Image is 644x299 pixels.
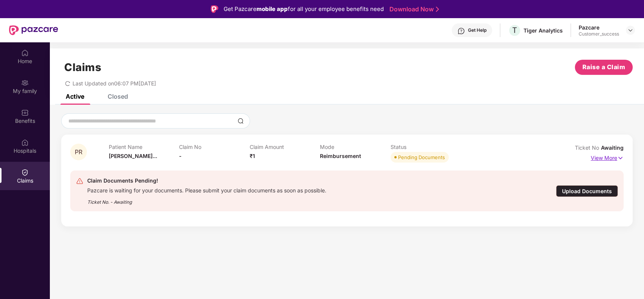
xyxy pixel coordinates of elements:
[179,144,250,150] p: Claim No
[398,153,445,161] div: Pending Documents
[109,153,157,159] span: [PERSON_NAME]...
[65,80,70,87] span: redo
[579,31,619,37] div: Customer_success
[21,49,29,57] img: svg+xml;base64,PHN2ZyBpZD0iSG9tZSIgeG1sbnM9Imh0dHA6Ly93d3cudzMub3JnLzIwMDAvc3ZnIiB3aWR0aD0iMjAiIG...
[579,24,619,31] div: Pazcare
[391,144,461,150] p: Status
[575,60,633,75] button: Raise a Claim
[601,144,624,151] span: Awaiting
[389,5,437,13] a: Download Now
[21,169,29,176] img: svg+xml;base64,PHN2ZyBpZD0iQ2xhaW0iIHhtbG5zPSJodHRwOi8vd3d3LnczLm9yZy8yMDAwL3N2ZyIgd2lkdGg9IjIwIi...
[66,93,84,100] div: Active
[256,5,288,12] strong: mobile app
[64,61,101,74] h1: Claims
[76,177,83,185] img: svg+xml;base64,PHN2ZyB4bWxucz0iaHR0cDovL3d3dy53My5vcmcvMjAwMC9zdmciIHdpZHRoPSIyNCIgaGVpZ2h0PSIyNC...
[87,185,326,194] div: Pazcare is waiting for your documents. Please submit your claim documents as soon as possible.
[87,194,326,206] div: Ticket No. - Awaiting
[457,27,465,35] img: svg+xml;base64,PHN2ZyBpZD0iSGVscC0zMngzMiIgeG1sbnM9Imh0dHA6Ly93d3cudzMub3JnLzIwMDAvc3ZnIiB3aWR0aD...
[21,109,29,116] img: svg+xml;base64,PHN2ZyBpZD0iQmVuZWZpdHMiIHhtbG5zPSJodHRwOi8vd3d3LnczLm9yZy8yMDAwL3N2ZyIgd2lkdGg9Ij...
[436,5,439,13] img: Stroke
[9,25,58,35] img: New Pazcare Logo
[556,185,618,197] div: Upload Documents
[468,27,486,33] div: Get Help
[582,62,625,72] span: Raise a Claim
[250,153,255,159] span: ₹1
[75,149,82,155] span: PR
[179,153,182,159] span: -
[512,26,517,35] span: T
[224,5,384,14] div: Get Pazcare for all your employee benefits need
[524,27,563,34] div: Tiger Analytics
[320,144,391,150] p: Mode
[627,27,633,33] img: svg+xml;base64,PHN2ZyBpZD0iRHJvcGRvd24tMzJ4MzIiIHhtbG5zPSJodHRwOi8vd3d3LnczLm9yZy8yMDAwL3N2ZyIgd2...
[108,93,128,100] div: Closed
[575,144,601,151] span: Ticket No
[109,144,179,150] p: Patient Name
[320,153,361,159] span: Reimbursement
[87,176,326,185] div: Claim Documents Pending!
[73,80,156,87] span: Last Updated on 06:07 PM[DATE]
[238,118,244,124] img: svg+xml;base64,PHN2ZyBpZD0iU2VhcmNoLTMyeDMyIiB4bWxucz0iaHR0cDovL3d3dy53My5vcmcvMjAwMC9zdmciIHdpZH...
[211,5,218,13] img: Logo
[21,79,29,87] img: svg+xml;base64,PHN2ZyB3aWR0aD0iMjAiIGhlaWdodD0iMjAiIHZpZXdCb3g9IjAgMCAyMCAyMCIgZmlsbD0ibm9uZSIgeG...
[21,139,29,146] img: svg+xml;base64,PHN2ZyBpZD0iSG9zcGl0YWxzIiB4bWxucz0iaHR0cDovL3d3dy53My5vcmcvMjAwMC9zdmciIHdpZHRoPS...
[617,154,624,162] img: svg+xml;base64,PHN2ZyB4bWxucz0iaHR0cDovL3d3dy53My5vcmcvMjAwMC9zdmciIHdpZHRoPSIxNyIgaGVpZ2h0PSIxNy...
[250,144,320,150] p: Claim Amount
[591,152,624,162] p: View More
